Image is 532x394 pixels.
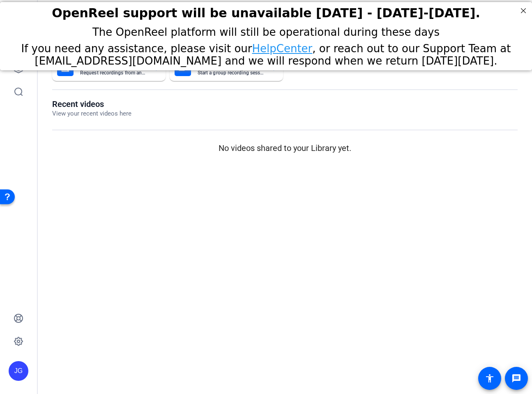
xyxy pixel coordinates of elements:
span: If you need any assistance, please visit our , or reach out to our Support Team at [EMAIL_ADDRESS... [21,40,511,65]
h2: OpenReel support will be unavailable Thursday - Friday, October 16th-17th. [10,4,522,18]
a: HelpCenter [252,40,313,53]
h1: Recent videos [52,99,131,109]
mat-card-subtitle: Request recordings from anyone, anywhere [80,70,147,75]
mat-icon: accessibility [485,373,495,383]
div: JG [9,361,28,381]
p: No videos shared to your Library yet. [52,142,518,154]
mat-card-subtitle: Start a group recording session [198,70,265,75]
p: View your recent videos here [52,109,131,118]
span: The OpenReel platform will still be operational during these days [92,24,440,36]
div: Close Step [518,3,529,14]
mat-icon: message [511,373,521,383]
